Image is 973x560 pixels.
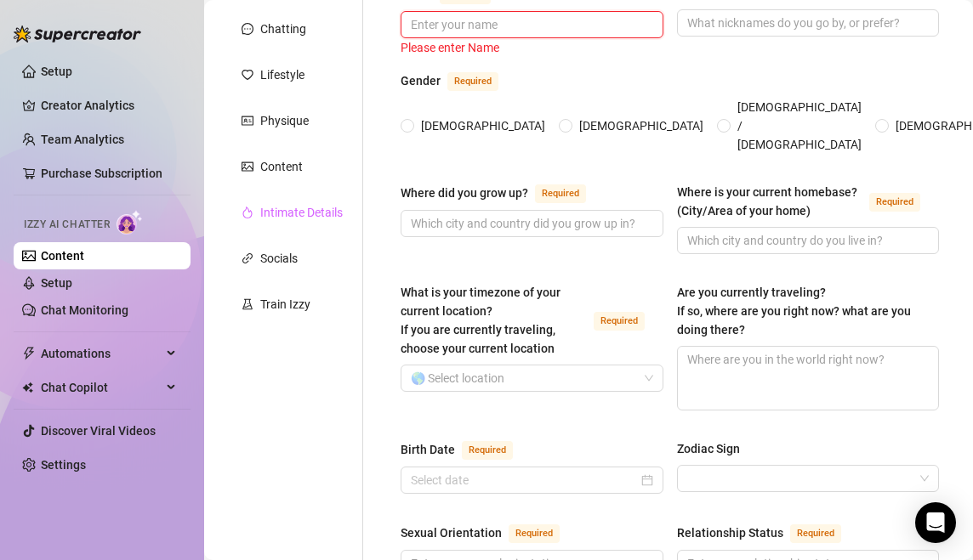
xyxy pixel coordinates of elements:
span: Chat Copilot [41,374,162,401]
span: Required [462,441,513,460]
div: Intimate Details [260,203,343,222]
img: Chat Copilot [22,382,33,393]
span: experiment [242,298,253,310]
label: Birth Date [401,439,532,460]
div: Content [260,157,303,176]
span: Required [509,524,560,543]
a: Creator Analytics [41,92,177,119]
a: Team Analytics [41,133,124,146]
span: Automations [41,340,162,367]
span: message [242,23,253,35]
div: Socials [260,249,298,268]
span: What is your timezone of your current location? If you are currently traveling, choose your curre... [401,286,560,355]
span: picture [242,161,253,173]
div: Please enter Name [401,38,663,57]
div: Where did you grow up? [401,184,528,202]
label: Relationship Status [677,523,860,543]
span: Required [790,524,841,543]
span: heart [242,69,253,81]
a: Discover Viral Videos [41,424,156,438]
label: Where did you grow up? [401,183,605,203]
div: Lifestyle [260,65,304,84]
span: thunderbolt [22,347,36,360]
label: Zodiac Sign [677,439,752,458]
input: Nickname(s) [687,14,926,32]
a: Setup [41,65,72,78]
a: Settings [41,458,86,472]
div: Where is your current homebase? (City/Area of your home) [677,183,863,220]
a: Setup [41,276,72,290]
img: AI Chatter [117,210,143,235]
span: fire [242,206,253,218]
span: [DEMOGRAPHIC_DATA] / [DEMOGRAPHIC_DATA] [731,98,868,154]
a: Chat Monitoring [41,303,128,317]
label: Sexual Orientation [401,523,578,543]
span: [DEMOGRAPHIC_DATA] [572,116,710,135]
input: Where did you grow up? [411,214,650,233]
div: Zodiac Sign [677,439,740,458]
span: [DEMOGRAPHIC_DATA] [414,116,552,135]
div: Chatting [260,20,306,38]
input: Where is your current homebase? (City/Area of your home) [687,231,926,250]
img: logo-BBDzfeDw.svg [14,25,141,42]
a: Content [41,249,84,263]
span: Are you currently traveling? If so, where are you right now? what are you doing there? [677,286,911,337]
span: Required [869,193,920,212]
span: Required [447,72,498,91]
div: Gender [401,71,441,90]
span: Izzy AI Chatter [24,217,110,233]
span: Required [535,184,586,203]
a: Purchase Subscription [41,167,162,180]
div: Train Izzy [260,295,310,314]
div: Physique [260,111,309,130]
span: idcard [242,115,253,127]
label: Where is your current homebase? (City/Area of your home) [677,183,940,220]
span: link [242,252,253,264]
label: Gender [401,71,517,91]
div: Sexual Orientation [401,523,502,542]
input: Birth Date [411,471,638,489]
div: Open Intercom Messenger [915,502,956,543]
div: Relationship Status [677,523,783,542]
div: Birth Date [401,440,455,459]
span: Required [594,312,645,331]
input: Name [411,15,650,34]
